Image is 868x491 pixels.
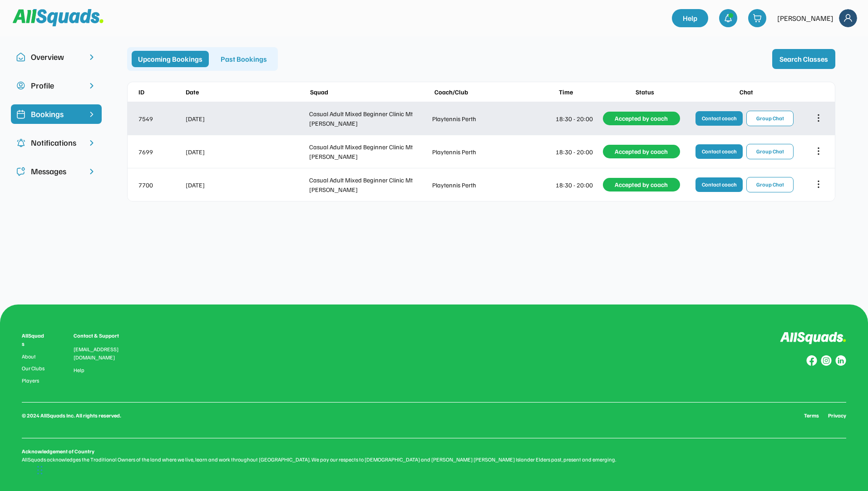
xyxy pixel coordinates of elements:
img: chevron-right%20copy%203.svg [87,110,96,119]
div: Contact & Support [74,332,130,340]
img: Logo%20inverted.svg [780,332,846,345]
img: chevron-right.svg [87,138,96,147]
div: [DATE] [186,180,307,190]
img: bell-03%20%281%29.svg [724,14,733,23]
div: 18:30 - 20:00 [556,114,601,123]
div: Casual Adult Mixed Beginner Clinic Mt [PERSON_NAME] [309,175,431,194]
div: 18:30 - 20:00 [556,180,601,190]
div: Time [559,87,604,97]
div: 18:30 - 20:00 [556,147,601,157]
div: Chat [685,87,808,97]
div: ID [138,87,184,97]
a: Terms [804,412,819,420]
img: Group%20copy%206.svg [835,355,846,366]
img: Icon%20copy%204.svg [16,138,25,147]
div: Casual Adult Mixed Beginner Clinic Mt [PERSON_NAME] [309,142,431,161]
img: Squad%20Logo.svg [13,9,104,26]
img: user-circle.svg [16,81,25,90]
div: Accepted by coach [603,178,680,191]
div: Casual Adult Mixed Beginner Clinic Mt [PERSON_NAME] [309,109,431,128]
div: © 2024 AllSquads Inc. All rights reserved. [22,412,121,420]
div: [EMAIL_ADDRESS][DOMAIN_NAME] [74,345,130,362]
button: Contact coach [695,111,743,126]
div: Profile [31,79,82,92]
div: Upcoming Bookings [132,51,209,67]
a: Players [22,378,46,384]
div: Status [606,87,683,97]
img: Group%20copy%207.svg [821,355,832,366]
img: Icon%20copy%2010.svg [16,53,25,62]
div: AllSquads [22,332,46,348]
div: Bookings [31,108,82,120]
div: Date [186,87,308,97]
div: Acknowledgement of Country [22,447,94,456]
div: Messages [31,165,82,177]
button: Group Chat [746,144,794,159]
a: Help [672,9,708,27]
button: Contact coach [695,177,743,192]
button: Group Chat [746,111,794,126]
a: Privacy [828,412,846,420]
a: Help [74,367,84,373]
button: Contact coach [695,144,743,159]
div: Overview [31,51,82,63]
img: chevron-right.svg [87,167,96,176]
img: chevron-right.svg [87,81,96,90]
div: 7700 [138,180,184,190]
div: Accepted by coach [603,145,680,158]
button: Group Chat [746,177,794,192]
div: Accepted by coach [603,112,680,125]
div: [DATE] [186,114,307,123]
div: Squad [310,87,433,97]
img: Group%20copy%208.svg [806,355,817,366]
img: Icon%20copy%205.svg [16,167,25,176]
img: shopping-cart-01%20%281%29.svg [753,14,762,23]
div: Playtennis Perth [432,147,554,157]
button: Search Classes [772,49,835,69]
div: Coach/Club [434,87,557,97]
div: [DATE] [186,147,307,157]
div: Playtennis Perth [432,114,554,123]
div: 7549 [138,114,184,123]
img: chevron-right.svg [87,53,96,62]
div: 7699 [138,147,184,157]
div: Notifications [31,137,82,149]
a: About [22,354,46,360]
div: Playtennis Perth [432,180,554,190]
img: Frame%2018.svg [839,9,857,27]
div: AllSquads acknowledges the Traditional Owners of the land where we live, learn and work throughou... [22,456,846,464]
div: [PERSON_NAME] [777,13,833,24]
a: Our Clubs [22,365,46,372]
img: Icon%20%2819%29.svg [16,110,25,119]
div: Past Bookings [214,51,273,67]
